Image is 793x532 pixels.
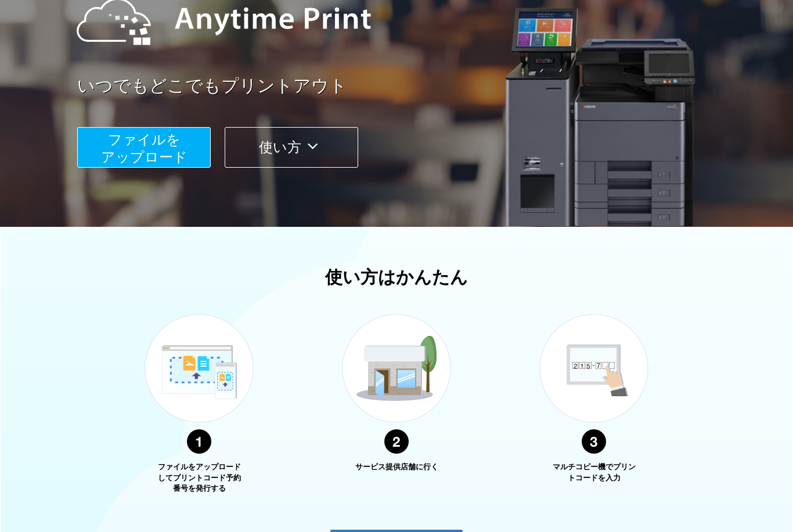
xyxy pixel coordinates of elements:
p: ファイルをアップロードしてプリントコード予約番号を発行する [156,462,243,494]
p: サービス提供店舗に行く [353,462,440,473]
button: 使い方 [225,127,358,168]
a: いつでもどこでもプリントアウト [77,74,745,99]
button: ファイルを​​アップロード [77,127,211,168]
p: マルチコピー機でプリントコードを入力 [550,462,637,483]
span: ファイルを ​​アップロード [101,132,188,165]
